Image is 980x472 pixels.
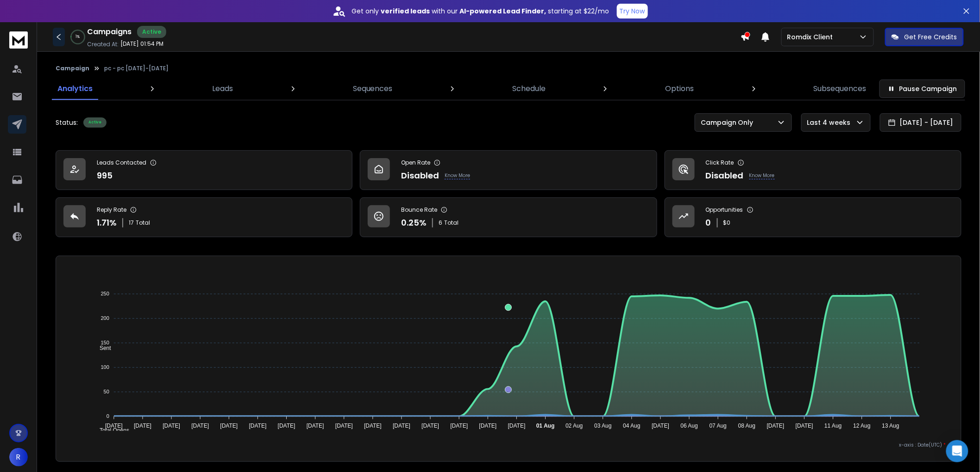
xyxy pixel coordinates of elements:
tspan: 04 Aug [623,423,641,429]
button: R [9,448,28,466]
p: Leads [212,83,233,94]
button: Get Free Credits [885,28,964,46]
a: Leads Contacted995 [56,150,352,190]
tspan: [DATE] [767,423,785,429]
tspan: [DATE] [422,423,440,429]
tspan: [DATE] [451,423,468,429]
a: Options [660,78,700,100]
p: Try Now [620,6,645,16]
p: Last 4 weeks [807,118,854,127]
tspan: 02 Aug [566,423,583,429]
img: website_grey.svg [15,24,22,31]
p: [DATE] 01:54 PM [120,40,163,48]
tspan: 03 Aug [595,423,612,429]
p: Reply Rate [97,206,126,214]
tspan: 100 [101,365,109,370]
p: Know More [749,172,775,179]
div: Open Intercom Messenger [946,440,968,462]
div: Domain Overview [35,55,83,61]
p: Know More [445,172,470,179]
tspan: 13 Aug [882,423,899,429]
a: Subsequences [808,78,872,100]
tspan: 0 [107,414,109,419]
span: Total [136,219,150,227]
tspan: [DATE] [796,423,813,429]
span: Total Opens [93,427,129,434]
div: Domain: [URL] [24,24,66,31]
span: Total [444,219,459,227]
p: Options [666,83,694,94]
p: Disabled [706,169,744,182]
p: Sequences [353,83,393,94]
span: 6 [439,219,442,227]
tspan: 150 [101,340,109,346]
a: Sequences [347,78,398,100]
tspan: 07 Aug [710,423,727,429]
tspan: [DATE] [393,423,411,429]
strong: verified leads [381,6,430,16]
tspan: 11 Aug [825,423,842,429]
button: [DATE] - [DATE] [880,113,961,132]
tspan: [DATE] [249,423,267,429]
p: Campaign Only [701,118,757,127]
img: tab_keywords_by_traffic_grey.svg [92,54,100,61]
p: Bounce Rate [401,206,437,214]
tspan: [DATE] [508,423,526,429]
a: Open RateDisabledKnow More [360,150,657,190]
p: x-axis : Date(UTC) [71,441,946,448]
p: Open Rate [401,159,430,166]
tspan: 06 Aug [681,423,698,429]
p: $ 0 [723,219,731,227]
div: Keywords by Traffic [102,55,156,61]
p: Status: [56,118,78,127]
p: Click Rate [706,159,734,166]
p: Romdix Client [787,32,837,42]
tspan: [DATE] [278,423,295,429]
tspan: [DATE] [479,423,497,429]
p: 1.71 % [97,216,117,229]
tspan: [DATE] [364,423,382,429]
tspan: 200 [101,316,109,321]
img: logo_orange.svg [15,15,22,22]
p: Analytics [57,83,93,94]
tspan: 08 Aug [738,423,755,429]
p: Get only with our starting at $22/mo [352,6,609,16]
p: 0.25 % [401,216,427,229]
p: Disabled [401,169,439,182]
a: Reply Rate1.71%17Total [56,197,352,237]
img: tab_domain_overview_orange.svg [25,54,32,61]
a: Bounce Rate0.25%6Total [360,197,657,237]
p: 995 [97,169,113,182]
span: Sent [93,345,111,351]
p: Opportunities [706,206,743,214]
tspan: [DATE] [163,423,181,429]
tspan: 50 [104,389,109,395]
p: Created At: [87,41,119,48]
tspan: 12 Aug [854,423,871,429]
p: Get Free Credits [905,32,957,42]
p: 1 % [76,34,80,40]
tspan: [DATE] [105,423,123,429]
a: Leads [207,78,239,100]
div: Active [83,117,107,128]
tspan: [DATE] [652,423,670,429]
img: logo [9,31,28,49]
button: Pause Campaign [879,80,965,98]
p: Leads Contacted [97,159,146,166]
tspan: 01 Aug [536,423,555,429]
tspan: [DATE] [307,423,324,429]
p: Subsequences [814,83,867,94]
div: v 4.0.25 [26,15,45,22]
tspan: [DATE] [335,423,353,429]
div: Active [137,26,166,38]
h1: Campaigns [87,26,132,37]
tspan: 250 [101,291,109,297]
a: Click RateDisabledKnow More [665,150,961,190]
tspan: [DATE] [192,423,209,429]
p: 0 [706,216,711,229]
strong: AI-powered Lead Finder, [460,6,547,16]
button: Try Now [617,4,648,18]
a: Analytics [52,78,98,100]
